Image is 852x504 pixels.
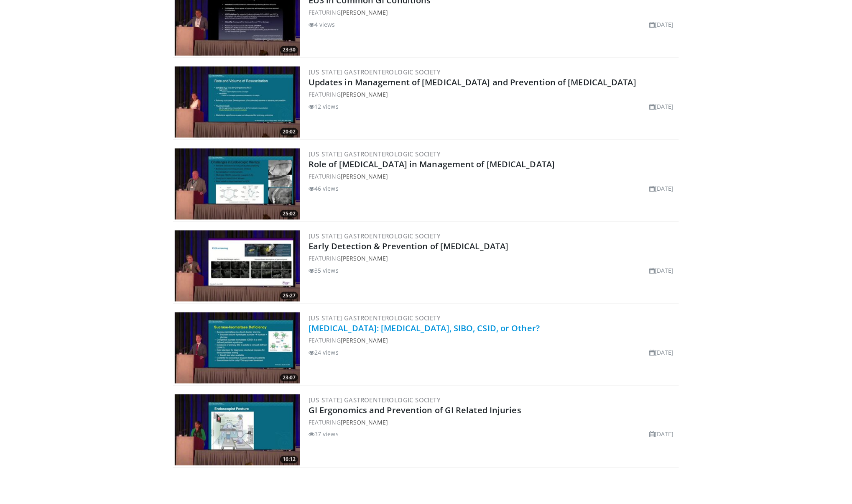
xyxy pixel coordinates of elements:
[309,418,677,427] div: FEATURING
[309,232,441,240] a: [US_STATE] Gastroenterologic Society
[649,102,674,111] li: [DATE]
[309,240,509,252] a: Early Detection & Prevention of [MEDICAL_DATA]
[175,394,300,466] img: 9efd10bf-042d-4505-889f-731c0a672b10.300x170_q85_crop-smart_upscale.jpg
[175,312,300,384] a: 23:07
[280,128,298,136] span: 20:02
[309,150,441,158] a: [US_STATE] Gastroenterologic Society
[649,184,674,193] li: [DATE]
[341,418,388,426] a: [PERSON_NAME]
[309,314,441,322] a: [US_STATE] Gastroenterologic Society
[309,102,339,111] li: 12 views
[309,184,339,193] li: 46 views
[309,77,636,88] a: Updates in Management of [MEDICAL_DATA] and Prevention of [MEDICAL_DATA]
[175,148,300,220] img: 62eb9b46-4bdd-4bb7-8b65-8d208622fd20.300x170_q85_crop-smart_upscale.jpg
[280,292,298,299] span: 25:27
[309,159,555,170] a: Role of [MEDICAL_DATA] in Management of [MEDICAL_DATA]
[175,230,300,302] a: 25:27
[309,348,339,357] li: 24 views
[341,172,388,180] a: [PERSON_NAME]
[280,46,298,54] span: 23:30
[309,8,677,17] div: FEATURING
[309,172,677,181] div: FEATURING
[175,67,300,138] a: 20:02
[175,394,300,466] a: 16:12
[309,68,441,76] a: [US_STATE] Gastroenterologic Society
[280,456,298,463] span: 16:12
[175,148,300,220] a: 25:02
[341,254,388,262] a: [PERSON_NAME]
[649,20,674,29] li: [DATE]
[649,348,674,357] li: [DATE]
[341,336,388,344] a: [PERSON_NAME]
[341,8,388,16] a: [PERSON_NAME]
[309,430,339,439] li: 37 views
[309,396,441,404] a: [US_STATE] Gastroenterologic Society
[280,374,298,381] span: 23:07
[649,430,674,439] li: [DATE]
[175,67,300,138] img: a4c73c78-a885-4564-873d-46476aeb197c.300x170_q85_crop-smart_upscale.jpg
[175,230,300,302] img: 7e65fb69-5bab-4ad4-b922-9766448123ec.300x170_q85_crop-smart_upscale.jpg
[341,90,388,98] a: [PERSON_NAME]
[649,266,674,275] li: [DATE]
[309,20,335,29] li: 4 views
[309,266,339,275] li: 35 views
[280,210,298,217] span: 25:02
[309,322,540,334] a: [MEDICAL_DATA]: [MEDICAL_DATA], SIBO, CSID, or Other?
[309,404,521,416] a: GI Ergonomics and Prevention of GI Related Injuries
[309,254,677,263] div: FEATURING
[175,312,300,384] img: 39f6f097-be84-4196-84ef-79b84c21ebc0.300x170_q85_crop-smart_upscale.jpg
[309,336,677,345] div: FEATURING
[309,90,677,99] div: FEATURING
